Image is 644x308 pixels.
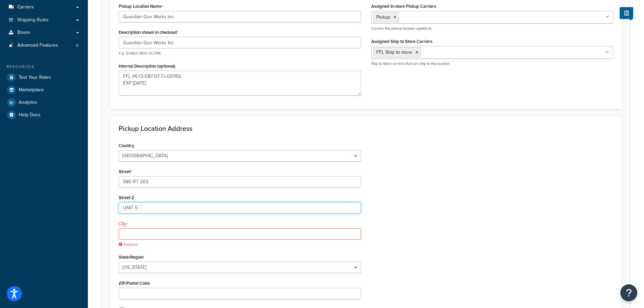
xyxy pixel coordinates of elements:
[371,4,436,9] label: Assigned In-store Pickup Carriers
[371,39,432,44] label: Assigned Ship to Store Carriers
[5,39,83,52] a: Advanced Features8
[119,169,132,174] label: Street
[5,14,83,26] a: Shipping Rules
[19,75,51,80] span: Test Your Rates
[5,1,83,14] a: Carriers
[5,39,83,52] li: Advanced Features
[5,109,83,121] a: Help Docs
[119,51,361,56] p: e.g. Grotto's Store on 24th
[119,255,144,260] label: State/Region
[119,64,175,69] label: Internal Description (optional)
[17,17,49,23] span: Shipping Rules
[376,14,390,21] span: Pickup
[371,26,614,31] p: Carriers this pickup location applies to
[119,71,361,96] textarea: FFL #6-13-087-07-7J-00956 EXP [DATE]
[119,281,150,286] label: ZIP/Postal Code
[17,4,34,10] span: Carriers
[19,112,41,118] span: Help Docs
[76,43,78,48] span: 8
[119,195,134,200] label: Street 2
[119,221,128,227] label: City
[119,4,163,9] label: Pickup Location Name
[119,30,178,35] label: Description shown in checkout
[620,7,633,19] button: Show Help Docs
[119,143,134,148] label: Country
[5,96,83,109] a: Analytics
[17,30,30,35] span: Boxes
[119,242,361,247] span: Required
[5,26,83,39] a: Boxes
[620,284,637,301] button: Open Resource Center
[371,61,614,66] p: Ship to Store carriers that can ship to this location.
[5,71,83,84] a: Test Your Rates
[376,49,412,56] span: FFL Ship to store
[5,84,83,96] a: Marketplace
[5,64,83,70] div: Resources
[19,87,44,93] span: Marketplace
[119,125,613,132] h3: Pickup Location Address
[19,100,37,105] span: Analytics
[17,43,58,48] span: Advanced Features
